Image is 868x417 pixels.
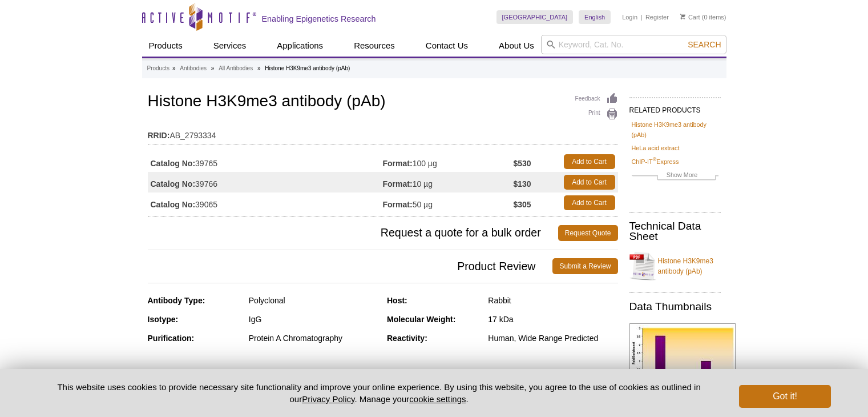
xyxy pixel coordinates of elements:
sup: ® [653,157,657,162]
input: Keyword, Cat. No. [541,35,726,54]
div: Polyclonal [249,295,378,306]
li: » [211,65,215,71]
strong: Catalog No: [151,179,196,189]
td: 10 µg [383,172,514,193]
strong: Format: [383,158,413,169]
span: Product Review [148,258,553,274]
a: HeLa acid extract [632,143,680,153]
a: Submit a Review [552,258,617,274]
a: ChIP-IT®Express [632,157,679,167]
img: Histone H3K9me3 antibody (pAb) tested by ChIP. [629,323,736,388]
li: (0 items) [680,10,726,24]
button: Search [684,39,724,50]
strong: Purification: [148,334,195,343]
a: Products [147,63,169,74]
a: About Us [492,35,541,57]
td: 39065 [148,193,383,213]
div: Protein A Chromatography [249,333,378,343]
strong: Host: [387,296,407,305]
a: [GEOGRAPHIC_DATA] [496,10,574,24]
a: Add to Cart [564,154,615,169]
strong: $305 [513,199,531,210]
a: Histone H3K9me3 antibody (pAb) [632,119,718,140]
a: Services [207,35,253,57]
a: Applications [270,35,330,57]
strong: Isotype: [148,315,179,324]
a: Cart [680,13,700,21]
a: Antibodies [180,63,207,74]
a: Show More [632,170,718,183]
strong: $530 [513,158,531,169]
strong: Reactivity: [387,334,427,343]
td: 39765 [148,151,383,172]
img: Your Cart [680,14,685,19]
a: All Antibodies [219,63,253,74]
a: Add to Cart [564,175,615,190]
li: Histone H3K9me3 antibody (pAb) [265,65,350,71]
a: Print [575,108,618,121]
a: Resources [347,35,402,57]
h1: Histone H3K9me3 antibody (pAb) [148,93,618,112]
a: Login [622,13,637,21]
div: IgG [249,314,378,324]
li: | [641,10,643,24]
strong: $130 [513,179,531,189]
a: Register [645,13,669,21]
strong: Catalog No: [151,199,196,210]
a: Histone H3K9me3 antibody (pAb) [629,249,721,283]
a: Feedback [575,93,618,105]
div: Rabbit [488,295,617,306]
h2: Enabling Epigenetics Research [262,14,376,24]
li: » [172,65,176,71]
a: Products [142,35,189,57]
td: AB_2793334 [148,123,618,142]
td: 50 µg [383,193,514,213]
button: Got it! [739,385,830,408]
strong: Format: [383,199,413,210]
strong: Antibody Type: [148,296,205,305]
a: Privacy Policy [302,394,354,404]
li: » [257,65,261,71]
div: 17 kDa [488,314,617,324]
button: cookie settings [409,394,466,404]
strong: RRID: [148,130,170,141]
p: This website uses cookies to provide necessary site functionality and improve your online experie... [38,381,721,405]
h2: RELATED PRODUCTS [629,97,721,118]
span: Search [688,40,721,49]
h2: Data Thumbnails [629,302,721,312]
a: Contact Us [419,35,475,57]
span: Request a quote for a bulk order [148,225,558,241]
strong: Format: [383,179,413,189]
strong: Catalog No: [151,158,196,169]
td: 39766 [148,172,383,193]
a: Request Quote [558,225,618,241]
a: Add to Cart [564,195,615,210]
div: Human, Wide Range Predicted [488,333,617,343]
a: English [579,10,611,24]
td: 100 µg [383,151,514,172]
strong: Molecular Weight: [387,315,455,324]
h2: Technical Data Sheet [629,221,721,242]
